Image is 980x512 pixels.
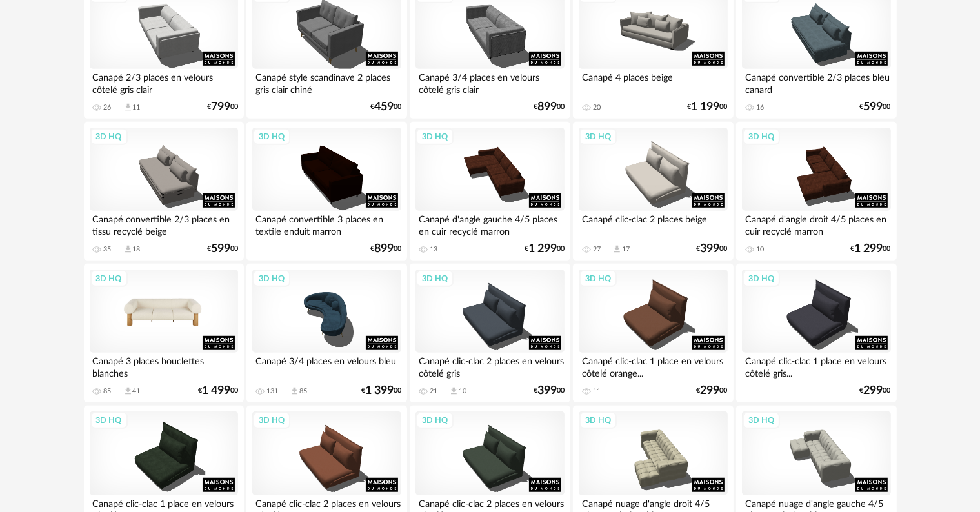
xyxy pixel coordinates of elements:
div: € 00 [534,103,565,112]
div: € 00 [207,103,238,112]
div: 13 [430,245,437,254]
span: 599 [211,244,230,253]
div: Canapé clic-clac 2 places beige [579,211,727,237]
div: 10 [459,387,466,396]
a: 3D HQ Canapé convertible 2/3 places en tissu recyclé beige 35 Download icon 18 €59900 [84,122,244,261]
span: 399 [537,386,557,395]
span: 899 [537,103,557,112]
div: 3D HQ [90,128,128,145]
div: € 00 [697,244,728,253]
span: 799 [211,103,230,112]
div: 3D HQ [416,128,454,145]
div: 18 [133,245,141,254]
div: € 00 [207,244,238,253]
div: 85 [104,387,112,396]
span: Download icon [449,386,459,396]
a: 3D HQ Canapé clic-clac 1 place en velours côtelé gris... €29900 [736,264,896,403]
div: 11 [133,103,141,112]
div: 3D HQ [579,412,617,429]
a: 3D HQ Canapé clic-clac 1 place en velours côtelé orange... 11 €29900 [573,264,733,403]
span: 1 299 [528,244,557,253]
div: Canapé style scandinave 2 places gris clair chiné [252,69,401,95]
div: € 00 [198,386,238,395]
span: 1 399 [365,386,394,395]
div: 16 [756,103,764,112]
div: Canapé clic-clac 1 place en velours côtelé orange... [579,353,727,379]
a: 3D HQ Canapé d'angle droit 4/5 places en cuir recyclé marron 10 €1 29900 [736,122,896,261]
div: Canapé 4 places beige [579,69,727,95]
div: Canapé 3/4 places en velours bleu [252,353,401,379]
span: Download icon [290,386,299,396]
span: Download icon [123,244,133,254]
span: 1 199 [692,103,720,112]
div: 21 [430,387,437,396]
span: 1 499 [202,386,230,395]
div: 27 [593,245,601,254]
span: 899 [374,244,394,253]
div: Canapé convertible 2/3 places en tissu recyclé beige [90,211,238,237]
div: € 00 [697,386,728,395]
div: € 00 [370,244,401,253]
div: 3D HQ [253,270,290,287]
div: 3D HQ [579,270,617,287]
a: 3D HQ Canapé d'angle gauche 4/5 places en cuir recyclé marron 13 €1 29900 [410,122,570,261]
div: 3D HQ [743,412,780,429]
div: Canapé clic-clac 1 place en velours côtelé gris... [742,353,890,379]
div: Canapé 3 places bouclettes blanches [90,353,238,379]
div: 20 [593,103,601,112]
div: Canapé clic-clac 2 places en velours côtelé gris [415,353,564,379]
div: € 00 [361,386,401,395]
div: 3D HQ [90,270,128,287]
div: 10 [756,245,764,254]
span: Download icon [123,386,133,396]
div: Canapé 2/3 places en velours côtelé gris clair [90,69,238,95]
div: Canapé 3/4 places en velours côtelé gris clair [415,69,564,95]
div: 3D HQ [90,412,128,429]
div: 26 [104,103,112,112]
div: 3D HQ [253,412,290,429]
div: 3D HQ [416,270,454,287]
div: 131 [266,387,278,396]
div: € 00 [525,244,565,253]
div: € 00 [688,103,728,112]
div: 85 [299,387,307,396]
div: 17 [622,245,630,254]
span: 299 [701,386,720,395]
span: 1 299 [855,244,883,253]
a: 3D HQ Canapé 3/4 places en velours bleu 131 Download icon 85 €1 39900 [246,264,406,403]
div: Canapé d'angle droit 4/5 places en cuir recyclé marron [742,211,890,237]
a: 3D HQ Canapé convertible 3 places en textile enduit marron €89900 [246,122,406,261]
div: 3D HQ [743,270,780,287]
div: € 00 [860,386,891,395]
div: Canapé convertible 3 places en textile enduit marron [252,211,401,237]
a: 3D HQ Canapé clic-clac 2 places beige 27 Download icon 17 €39900 [573,122,733,261]
div: € 00 [860,103,891,112]
div: 41 [133,387,141,396]
a: 3D HQ Canapé clic-clac 2 places en velours côtelé gris 21 Download icon 10 €39900 [410,264,570,403]
div: € 00 [370,103,401,112]
div: € 00 [851,244,891,253]
span: 459 [374,103,394,112]
div: 3D HQ [579,128,617,145]
div: 11 [593,387,601,396]
div: 3D HQ [253,128,290,145]
span: Download icon [612,244,622,254]
div: 3D HQ [416,412,454,429]
a: 3D HQ Canapé 3 places bouclettes blanches 85 Download icon 41 €1 49900 [84,264,244,403]
span: 299 [864,386,883,395]
span: Download icon [123,103,133,112]
span: 399 [701,244,720,253]
span: 599 [864,103,883,112]
div: € 00 [534,386,565,395]
div: Canapé d'angle gauche 4/5 places en cuir recyclé marron [415,211,564,237]
div: 35 [104,245,112,254]
div: 3D HQ [743,128,780,145]
div: Canapé convertible 2/3 places bleu canard [742,69,890,95]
